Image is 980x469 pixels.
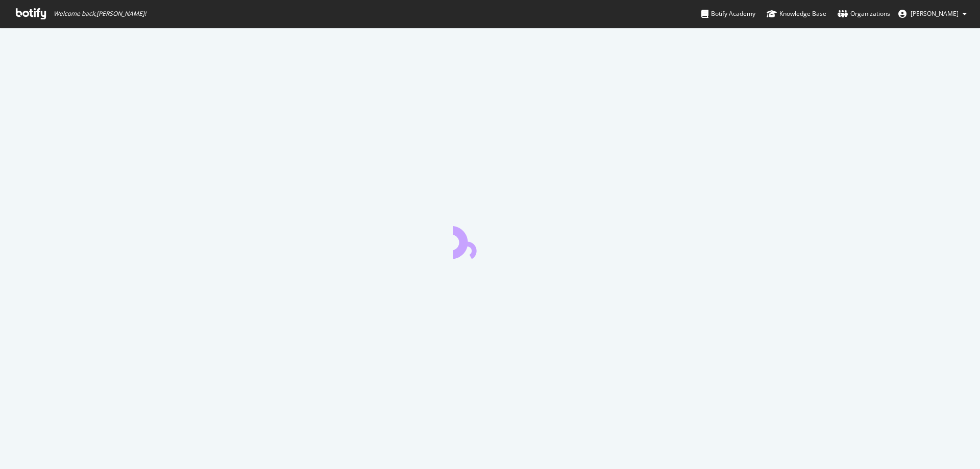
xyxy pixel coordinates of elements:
[767,9,826,19] div: Knowledge Base
[838,9,890,19] div: Organizations
[54,10,146,18] span: Welcome back, [PERSON_NAME] !
[453,222,527,259] div: animation
[701,9,755,19] div: Botify Academy
[911,9,959,18] span: Christopher Faron
[890,6,975,22] button: [PERSON_NAME]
